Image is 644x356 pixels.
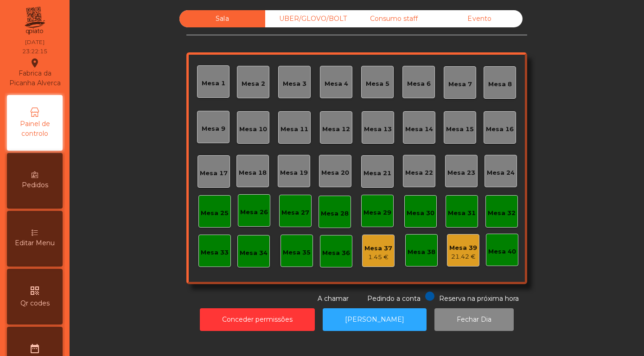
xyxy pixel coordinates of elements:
[449,243,477,253] div: Mesa 39
[25,38,45,46] div: [DATE]
[363,208,391,217] div: Mesa 29
[20,299,50,308] span: Qr codes
[367,294,421,303] span: Pedindo a conta
[201,209,229,218] div: Mesa 25
[281,208,309,217] div: Mesa 27
[448,80,472,89] div: Mesa 7
[364,125,392,134] div: Mesa 13
[408,248,435,257] div: Mesa 38
[265,10,351,27] div: UBER/GLOVO/BOLT
[22,47,47,56] div: 23:22:15
[439,294,519,303] span: Reserva na próxima hora
[201,248,229,257] div: Mesa 33
[407,209,434,218] div: Mesa 30
[321,209,349,218] div: Mesa 28
[364,244,392,253] div: Mesa 37
[239,125,267,134] div: Mesa 10
[29,285,40,296] i: qr_code
[23,5,46,37] img: qpiato
[15,238,55,248] span: Editar Menu
[280,168,308,178] div: Mesa 19
[242,79,265,89] div: Mesa 2
[322,125,350,134] div: Mesa 12
[22,180,48,190] span: Pedidos
[321,168,349,178] div: Mesa 20
[200,169,228,178] div: Mesa 17
[240,208,268,217] div: Mesa 26
[202,79,225,88] div: Mesa 1
[363,169,391,178] div: Mesa 21
[323,308,427,331] button: [PERSON_NAME]
[240,248,268,258] div: Mesa 34
[434,308,514,331] button: Fechar Dia
[29,343,40,354] i: date_range
[281,125,308,134] div: Mesa 11
[200,308,315,331] button: Conceder permissões
[7,57,62,88] div: Fabrica da Picanha Alverca
[239,168,267,178] div: Mesa 18
[405,125,433,134] div: Mesa 14
[449,252,477,261] div: 21.42 €
[446,125,474,134] div: Mesa 15
[437,10,523,27] div: Evento
[351,10,437,27] div: Consumo staff
[488,209,516,218] div: Mesa 32
[448,209,476,218] div: Mesa 31
[366,79,389,89] div: Mesa 5
[364,253,392,262] div: 1.45 €
[179,10,265,27] div: Sala
[325,79,348,89] div: Mesa 4
[29,57,40,69] i: location_on
[283,79,306,89] div: Mesa 3
[447,168,475,178] div: Mesa 23
[486,125,514,134] div: Mesa 16
[488,80,512,89] div: Mesa 8
[405,168,433,178] div: Mesa 22
[283,248,311,257] div: Mesa 35
[202,124,225,133] div: Mesa 9
[318,294,349,303] span: A chamar
[9,119,60,139] span: Painel de controlo
[487,168,515,178] div: Mesa 24
[322,248,350,258] div: Mesa 36
[488,247,516,256] div: Mesa 40
[407,79,431,89] div: Mesa 6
